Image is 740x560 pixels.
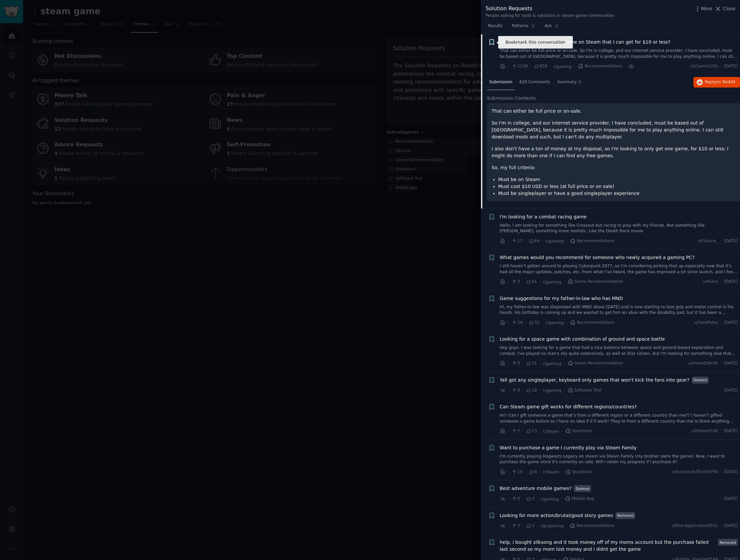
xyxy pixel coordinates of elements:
span: Want to purchase a game I currently play via Steam Family [500,444,637,451]
span: r/Steam [543,470,559,474]
a: Yall got any singleplayer, keyboard only games that won't kick the fans into gear? [500,377,689,384]
span: 19 [511,469,522,475]
span: Recommendations [570,523,614,529]
span: · [542,319,543,326]
span: 820 [534,63,547,69]
span: · [522,428,524,435]
span: u/immaZebrah [688,360,718,366]
span: 64 [529,238,539,244]
span: Best adventure mobile games? [500,485,572,492]
span: [DATE] [724,63,738,69]
span: · [539,360,540,367]
span: · [537,522,538,529]
span: · [537,496,538,503]
button: More [694,5,713,12]
span: · [721,523,722,529]
a: Looking for more action/brutal/good story games [500,512,613,519]
div: People asking for tools & solutions in steam game communities [486,13,614,19]
a: Can Steam game gift works for different regions/countries? [500,403,637,410]
div: Solution Requests [486,5,614,13]
span: Deleted [574,485,591,492]
span: r/gaming [553,64,572,69]
span: · [508,360,509,367]
span: Patterns [512,23,528,29]
p: I also don't have a ton of money at my disposal, so I'm looking to only get one game, for $10 or ... [492,145,735,159]
span: · [539,428,540,435]
a: Results [486,21,505,34]
a: Hey guys. I was looking for a game that had a nice balance between space and ground-based explora... [500,345,738,356]
span: · [721,238,722,244]
span: · [721,496,722,502]
a: I'm currently playing Hogwarts Legacy on steam via Steam Family (my brother owns the game). Now, ... [500,454,738,465]
span: [DATE] [724,496,738,502]
a: Ask [542,21,561,34]
span: r/gaming [540,497,559,502]
span: Deleted [692,377,709,384]
span: [DATE] [724,388,738,393]
a: I'm looking for a combat racing game [500,213,587,220]
a: That can either be full price or on-sale. So I'm in college, and our internet service provider, I... [500,48,738,59]
span: 61 [526,279,537,285]
span: · [566,319,568,326]
span: · [721,388,722,393]
span: · [564,360,565,367]
span: · [508,428,509,435]
span: · [539,387,540,394]
span: · [522,360,524,367]
span: u/Kiiaro [703,279,718,285]
span: · [721,469,722,475]
span: 13 [526,428,537,434]
span: Submission Contents [487,95,536,102]
span: 31 [526,360,537,366]
span: r/gaming [543,361,561,366]
span: u/SuccessfulTruth9790 [672,469,718,475]
span: 8 [529,469,537,475]
span: · [530,63,531,70]
a: Hi!! Can I gift someone a game that’s from a different region or a different country than me?? I ... [500,413,738,424]
span: r/Steam [543,429,559,434]
span: · [566,522,567,529]
span: Submission [489,79,512,85]
span: · [561,496,562,503]
span: · [508,387,509,394]
span: Questions [565,469,592,475]
a: What's a good singleplayer game on Steam that I can get for $10 or less? [500,39,671,46]
a: What games would you recommend for someone who newly acquired a gaming PC? [500,254,695,261]
span: [DATE] [724,238,738,244]
span: 1158 [511,63,528,69]
span: r/gaming [543,280,561,284]
span: · [721,320,722,326]
a: Hello, I am looking for something like Crossout but racing to play with my friends. Not something... [500,223,738,234]
a: Looking for a space game with combination of ground and space battle [500,336,665,343]
span: Questions [565,428,592,434]
span: Software Tool [568,388,602,393]
span: Summary [557,79,577,85]
span: r/gaming [543,388,561,393]
span: [DATE] [724,428,738,434]
span: 0 [511,360,520,366]
p: So I'm in college, and our internet service provider, I have concluded, must be based out of [GEO... [492,120,735,140]
span: · [508,319,509,326]
p: That can either be full price or on-sale. [492,108,735,115]
span: 7 [511,428,520,434]
span: · [561,428,563,435]
span: u/Fatoom100 [691,428,718,434]
span: 0 [511,388,520,393]
span: Recommendations [570,238,614,244]
a: Replyon Reddit [693,77,740,88]
span: r/gaming [546,320,564,325]
p: So, my full criteria: [492,164,735,171]
span: Removed [718,539,738,546]
span: on Reddit [716,80,735,84]
span: · [522,279,524,285]
span: Game Recommendation [568,279,623,285]
span: · [525,238,526,244]
a: help, i bought silksong and it took money off of my moms account but the purchase failed last sec... [500,539,716,553]
a: I still haven’t gotten around to playing Cyberpunk 2077, so I’m considering picking that up espec... [500,263,738,275]
span: 3 [526,523,534,529]
span: · [549,63,551,70]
